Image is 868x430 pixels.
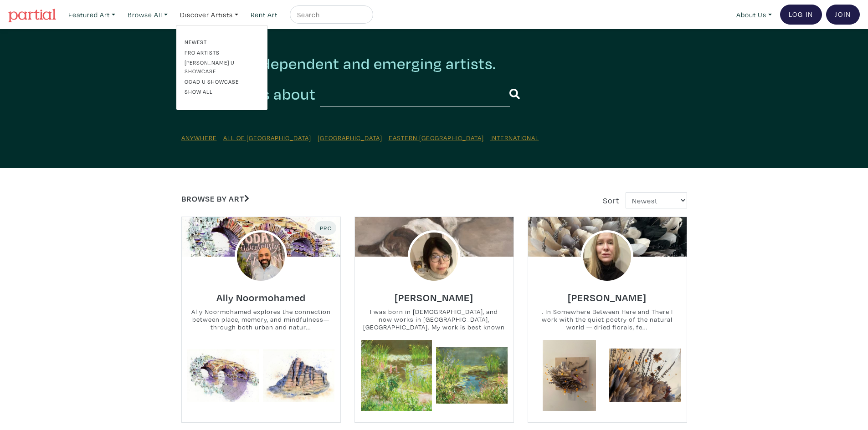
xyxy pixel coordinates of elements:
[181,54,687,73] h2: Discover independent and emerging artists.
[185,48,259,56] a: Pro artists
[216,289,306,299] a: Ally Noormohamed
[235,230,288,283] img: phpThumb.php
[185,58,259,75] a: [PERSON_NAME] U Showcase
[319,224,332,232] span: Pro
[64,5,119,24] a: Featured Art
[389,133,484,142] a: Eastern [GEOGRAPHIC_DATA]
[826,5,860,25] a: Join
[181,133,217,142] a: Anywhere
[528,308,687,332] small: . In Somewhere Between Here and There I work with the quiet poetry of the natural world — dried f...
[318,133,382,142] a: [GEOGRAPHIC_DATA]
[395,289,473,299] a: [PERSON_NAME]
[355,308,514,332] small: I was born in [DEMOGRAPHIC_DATA], and now works in [GEOGRAPHIC_DATA], [GEOGRAPHIC_DATA]. My work ...
[123,5,172,24] a: Browse All
[732,5,776,24] a: About Us
[181,193,249,204] a: Browse by Art
[395,291,473,304] h6: [PERSON_NAME]
[581,230,634,283] img: phpThumb.php
[185,38,259,46] a: Newest
[780,5,822,25] a: Log In
[568,291,647,304] h6: [PERSON_NAME]
[296,9,365,20] input: Search
[182,308,340,332] small: Ally Noormohamed explores the connection between place, memory, and mindfulness—through both urba...
[185,87,259,96] a: Show all
[185,77,259,86] a: OCAD U Showcase
[408,230,461,283] img: phpThumb.php
[603,195,619,206] span: Sort
[247,5,282,24] a: Rent Art
[176,25,268,111] div: Featured Art
[223,133,311,142] a: All of [GEOGRAPHIC_DATA]
[568,289,647,299] a: [PERSON_NAME]
[176,5,242,24] a: Discover Artists
[216,291,306,304] h6: Ally Noormohamed
[490,133,539,142] a: International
